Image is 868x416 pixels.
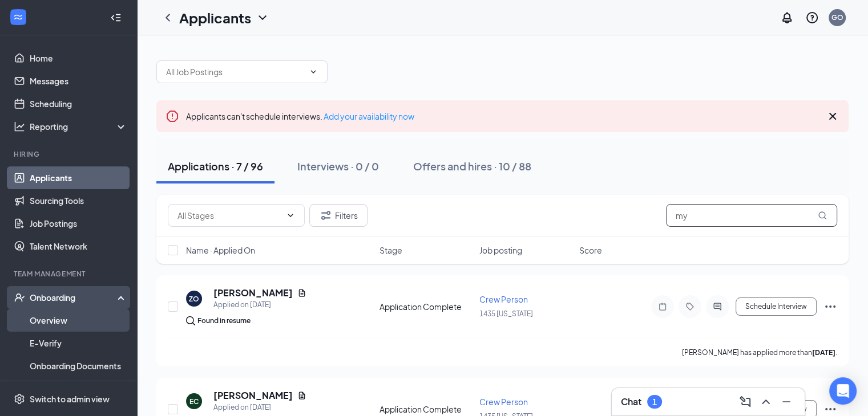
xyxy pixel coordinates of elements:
[30,393,110,405] div: Switch to admin view
[213,287,293,299] h5: [PERSON_NAME]
[213,402,306,413] div: Applied on [DATE]
[189,294,199,304] div: ZO
[479,244,522,256] span: Job posting
[213,389,293,402] h5: [PERSON_NAME]
[736,297,817,316] button: Schedule Interview
[413,159,531,173] div: Offers and hires · 10 / 88
[777,393,796,411] button: Minimize
[110,12,122,23] svg: Collapse
[297,391,306,400] svg: Document
[14,292,25,303] svg: UserCheck
[652,397,657,407] div: 1
[380,301,473,312] div: Application Complete
[826,109,839,123] svg: Cross
[479,294,528,304] span: Crew Person
[165,109,179,123] svg: Error
[380,244,402,256] span: Stage
[812,348,835,357] b: [DATE]
[736,393,754,411] button: ComposeMessage
[297,159,379,173] div: Interviews · 0 / 0
[666,204,837,227] input: Search in applications
[213,299,306,311] div: Applied on [DATE]
[324,111,414,121] a: Add your availability now
[30,121,128,132] div: Reporting
[14,149,125,159] div: Hiring
[14,269,125,279] div: Team Management
[780,395,793,409] svg: Minimize
[309,204,368,227] button: Filter Filters
[297,288,306,297] svg: Document
[30,377,127,400] a: Activity log
[738,395,752,409] svg: ComposeMessage
[380,403,473,415] div: Application Complete
[30,92,127,115] a: Scheduling
[30,166,127,189] a: Applicants
[30,70,127,92] a: Messages
[286,211,295,220] svg: ChevronDown
[319,209,333,222] svg: Filter
[30,332,127,354] a: E-Verify
[710,302,724,311] svg: ActiveChat
[186,244,255,256] span: Name · Applied On
[186,111,414,121] span: Applicants can't schedule interviews.
[30,309,127,332] a: Overview
[829,377,857,405] div: Open Intercom Messenger
[13,11,24,23] svg: WorkstreamLogo
[30,189,127,212] a: Sourcing Tools
[30,212,127,235] a: Job Postings
[30,47,127,70] a: Home
[309,67,318,76] svg: ChevronDown
[479,397,528,407] span: Crew Person
[757,393,775,411] button: ChevronUp
[186,316,195,325] img: search.bf7aa3482b7795d4f01b.svg
[823,402,837,416] svg: Ellipses
[189,397,199,406] div: EC
[179,8,251,27] h1: Applicants
[656,302,669,311] svg: Note
[168,159,263,173] div: Applications · 7 / 96
[682,348,837,357] p: [PERSON_NAME] has applied more than .
[30,235,127,258] a: Talent Network
[579,244,602,256] span: Score
[161,11,175,25] svg: ChevronLeft
[759,395,773,409] svg: ChevronUp
[197,315,251,327] div: Found in resume
[479,309,533,318] span: 1435 [US_STATE]
[621,395,641,408] h3: Chat
[683,302,697,311] svg: Tag
[30,292,118,303] div: Onboarding
[823,300,837,313] svg: Ellipses
[166,66,304,78] input: All Job Postings
[831,13,843,22] div: GO
[14,393,25,405] svg: Settings
[780,11,794,25] svg: Notifications
[30,354,127,377] a: Onboarding Documents
[818,211,827,220] svg: MagnifyingGlass
[256,11,269,25] svg: ChevronDown
[805,11,819,25] svg: QuestionInfo
[177,209,281,222] input: All Stages
[14,121,25,132] svg: Analysis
